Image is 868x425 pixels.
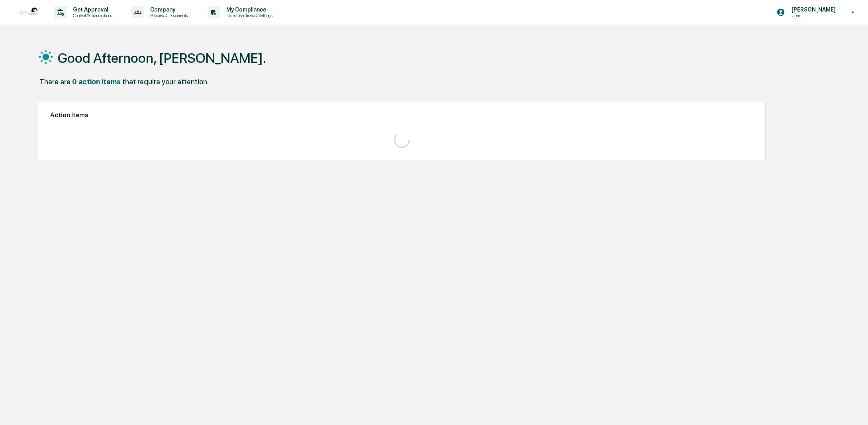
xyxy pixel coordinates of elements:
p: Get Approval [67,6,116,13]
img: logo [19,3,38,22]
div: that require your attention. [122,78,209,86]
p: Content & Transactions [67,13,116,18]
p: [PERSON_NAME] [785,6,840,13]
p: Policies & Documents [144,13,192,18]
p: Users [785,13,840,18]
p: Data, Deadlines & Settings [220,13,276,18]
div: 0 action items [72,78,121,86]
h2: Action Items [50,111,753,119]
p: Company [144,6,192,13]
h1: Good Afternoon, [PERSON_NAME]. [58,50,266,66]
p: My Compliance [220,6,276,13]
div: There are [39,78,71,86]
